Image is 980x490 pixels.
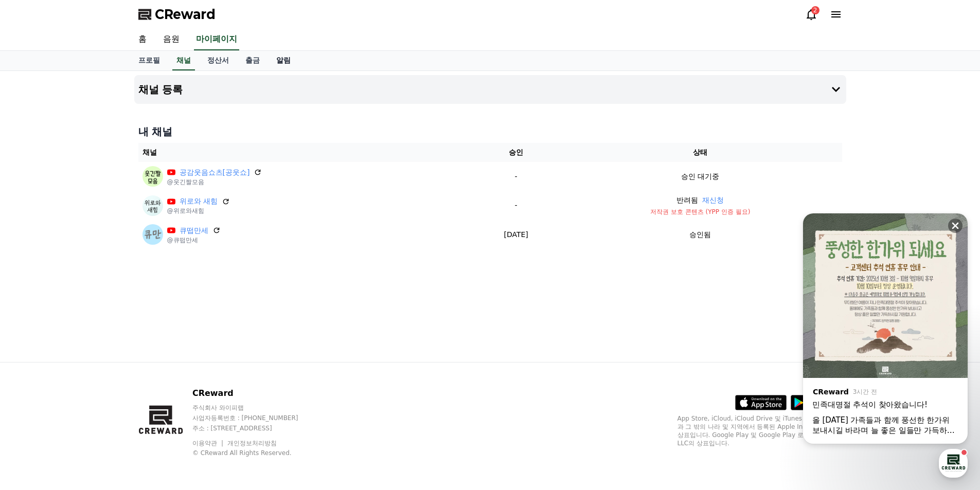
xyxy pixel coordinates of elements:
[477,229,555,240] p: [DATE]
[676,195,698,206] p: 반려됨
[155,29,188,50] a: 음원
[678,414,842,447] p: App Store, iCloud, iCloud Drive 및 iTunes Store는 미국과 그 밖의 나라 및 지역에서 등록된 Apple Inc.의 서비스 상표입니다. Goo...
[180,167,250,178] a: 공감웃음쇼츠[공웃쇼]
[477,171,555,182] p: -
[138,124,842,139] h4: 내 채널
[192,449,318,457] p: © CReward All Rights Reserved.
[32,341,39,350] span: 홈
[199,51,237,70] a: 정산서
[172,51,195,70] a: 채널
[237,51,268,70] a: 출금
[192,414,318,422] p: 사업자등록번호 : [PHONE_NUMBER]
[268,51,299,70] a: 알림
[192,440,225,447] a: 이용약관
[689,229,711,240] p: 승인됨
[130,51,168,70] a: 프로필
[130,29,155,50] a: 홈
[142,224,163,245] img: 큐떱만세
[192,404,318,412] p: 주식회사 와이피랩
[702,195,724,206] button: 재신청
[167,207,230,215] p: @위로와새힘
[138,6,216,23] a: CReward
[563,208,838,216] p: 저작권 보호 콘텐츠 (YPP 인증 필요)
[138,84,183,95] h4: 채널 등록
[805,8,817,21] a: 2
[155,6,216,23] span: CReward
[180,225,208,236] a: 큐떱만세
[477,200,555,211] p: -
[142,166,163,187] img: 공감웃음쇼츠[공웃쇼]
[559,143,842,162] th: 상태
[134,75,846,104] button: 채널 등록
[194,29,239,50] a: 마이페이지
[94,342,106,350] span: 대화
[167,236,221,244] p: @큐떱만세
[142,195,163,216] img: 위로와 새힘
[138,143,474,162] th: 채널
[68,326,133,352] a: 대화
[473,143,559,162] th: 승인
[192,387,318,400] p: CReward
[180,196,218,207] a: 위로와 새힘
[811,6,819,14] div: 2
[192,424,318,432] p: 주소 : [STREET_ADDRESS]
[159,341,171,350] span: 설정
[167,178,262,186] p: @웃긴짤모음
[3,326,68,352] a: 홈
[681,171,719,182] p: 승인 대기중
[133,326,198,352] a: 설정
[227,440,277,447] a: 개인정보처리방침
